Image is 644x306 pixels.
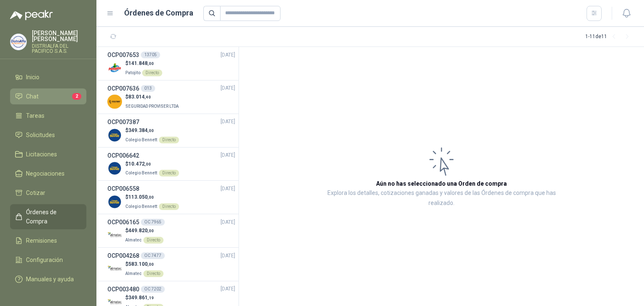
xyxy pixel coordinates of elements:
[107,218,235,244] a: OCP006165OC 7965[DATE] Company Logo$449.820,00AlmatecDirecto
[128,228,154,233] span: 449.820
[32,30,86,42] p: [PERSON_NAME] [PERSON_NAME]
[26,150,57,159] span: Licitaciones
[125,193,179,201] p: $
[221,285,235,293] span: [DATE]
[128,161,151,167] span: 10.472
[221,218,235,226] span: [DATE]
[143,270,164,277] div: Directo
[10,271,86,287] a: Manuales y ayuda
[26,255,63,265] span: Configuración
[107,151,139,160] h3: OCP006642
[221,185,235,193] span: [DATE]
[107,228,122,243] img: Company Logo
[125,271,142,276] span: Almatec
[128,261,154,267] span: 583.100
[125,238,142,242] span: Almatec
[125,104,179,109] span: SEGURIDAD PROVISER LTDA
[323,188,560,208] p: Explora los detalles, cotizaciones ganadas y valores de las Órdenes de compra que has realizado.
[26,92,39,101] span: Chat
[10,252,86,268] a: Configuración
[221,252,235,260] span: [DATE]
[221,51,235,59] span: [DATE]
[125,260,164,268] p: $
[107,61,122,75] img: Company Logo
[107,50,235,77] a: OCP00765313705[DATE] Company Logo$141.848,00PatojitoDirecto
[159,203,179,210] div: Directo
[107,84,139,93] h3: OCP007636
[107,285,139,294] h3: OCP003480
[107,251,235,277] a: OCP004268OC 7477[DATE] Company Logo$583.100,00AlmatecDirecto
[107,117,139,127] h3: OCP007387
[148,262,154,267] span: ,00
[107,151,235,177] a: OCP006642[DATE] Company Logo$10.472,00Colegio BennettDirecto
[376,179,507,188] h3: Aún no has seleccionado una Orden de compra
[125,171,157,175] span: Colegio Bennett
[72,93,81,100] span: 2
[26,236,57,245] span: Remisiones
[26,275,74,284] span: Manuales y ayuda
[128,127,154,133] span: 349.384
[128,295,154,301] span: 349.861
[10,34,26,50] img: Company Logo
[26,130,55,140] span: Solicitudes
[148,228,154,233] span: ,00
[142,70,162,76] div: Directo
[141,252,165,259] div: OC 7477
[10,233,86,249] a: Remisiones
[10,127,86,143] a: Solicitudes
[141,219,165,226] div: OC 7965
[141,85,155,92] div: 013
[125,227,164,235] p: $
[159,137,179,143] div: Directo
[10,10,53,20] img: Logo peakr
[125,204,157,209] span: Colegio Bennett
[107,50,139,60] h3: OCP007653
[26,169,65,178] span: Negociaciones
[10,146,86,162] a: Licitaciones
[128,60,154,66] span: 141.848
[107,262,122,276] img: Company Logo
[124,7,193,19] h1: Órdenes de Compra
[125,60,162,67] p: $
[221,84,235,92] span: [DATE]
[10,185,86,201] a: Cotizar
[125,127,179,135] p: $
[26,111,44,120] span: Tareas
[128,94,151,100] span: 83.014
[141,286,165,293] div: OC 7202
[221,151,235,159] span: [DATE]
[10,88,86,104] a: Chat2
[159,170,179,176] div: Directo
[107,128,122,143] img: Company Logo
[32,44,86,54] p: DISTRIALFA DEL PACIFICO S.A.S.
[148,61,154,66] span: ,00
[107,117,235,144] a: OCP007387[DATE] Company Logo$349.384,00Colegio BennettDirecto
[125,70,140,75] span: Patojito
[10,69,86,85] a: Inicio
[26,188,45,197] span: Cotizar
[107,94,122,109] img: Company Logo
[145,95,151,99] span: ,40
[585,30,634,44] div: 1 - 11 de 11
[148,296,154,300] span: ,19
[107,184,139,193] h3: OCP006558
[221,118,235,126] span: [DATE]
[10,108,86,124] a: Tareas
[107,194,122,209] img: Company Logo
[128,194,154,200] span: 113.050
[107,84,235,110] a: OCP007636013[DATE] Company Logo$83.014,40SEGURIDAD PROVISER LTDA
[125,93,180,101] p: $
[107,184,235,210] a: OCP006558[DATE] Company Logo$113.050,00Colegio BennettDirecto
[141,52,160,58] div: 13705
[125,160,179,168] p: $
[143,237,164,244] div: Directo
[107,161,122,176] img: Company Logo
[125,137,157,142] span: Colegio Bennett
[107,218,139,227] h3: OCP006165
[125,294,164,302] p: $
[148,128,154,133] span: ,00
[107,251,139,260] h3: OCP004268
[26,207,78,226] span: Órdenes de Compra
[10,204,86,229] a: Órdenes de Compra
[26,73,39,82] span: Inicio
